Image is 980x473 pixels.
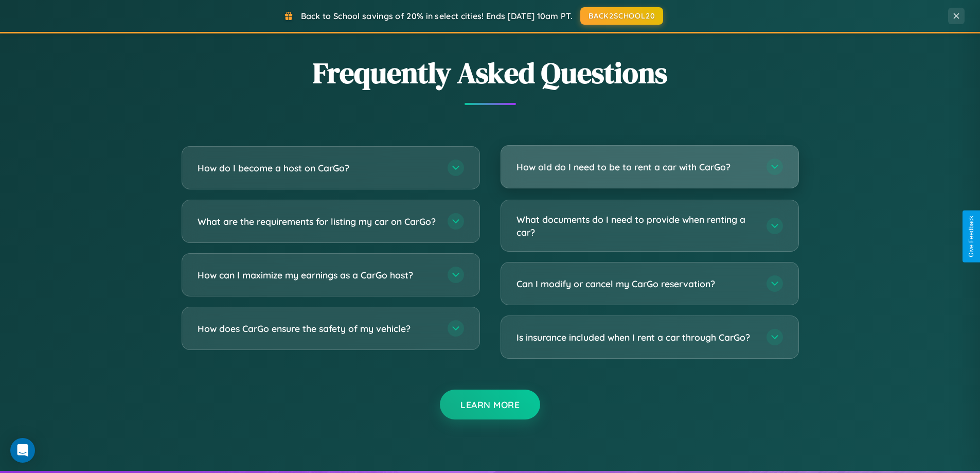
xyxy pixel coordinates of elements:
h3: Is insurance included when I rent a car through CarGo? [516,331,756,344]
h3: How can I maximize my earnings as a CarGo host? [198,269,437,282]
h3: How does CarGo ensure the safety of my vehicle? [198,322,437,335]
h3: What documents do I need to provide when renting a car? [516,213,756,238]
h3: What are the requirements for listing my car on CarGo? [198,215,437,228]
button: BACK2SCHOOL20 [580,7,663,25]
h3: How do I become a host on CarGo? [198,162,437,174]
div: Give Feedback [968,216,975,257]
div: Open Intercom Messenger [10,438,35,463]
button: Learn More [440,390,540,419]
h3: How old do I need to be to rent a car with CarGo? [516,161,756,173]
h3: Can I modify or cancel my CarGo reservation? [516,277,756,290]
h2: Frequently Asked Questions [182,53,799,93]
span: Back to School savings of 20% in select cities! Ends [DATE] 10am PT. [301,11,573,21]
